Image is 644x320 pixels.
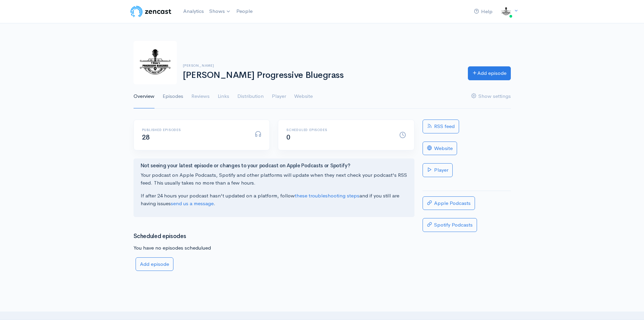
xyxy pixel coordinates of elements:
a: Show settings [471,84,511,109]
a: Analytics [181,4,207,19]
a: Add episode [468,66,511,80]
a: Links [218,84,229,109]
a: Shows [207,4,234,19]
a: these troubleshooting steps [295,192,359,199]
a: Website [294,84,313,109]
img: ZenCast Logo [129,5,172,18]
h3: Scheduled episodes [134,233,414,240]
a: Apple Podcasts [423,196,475,210]
a: Episodes [163,84,183,109]
p: If after 24 hours your podcast hasn't updated on a platform, follow and if you still are having i... [141,192,407,207]
p: Your podcast on Apple Podcasts, Spotify and other platforms will update when they next check your... [141,171,407,187]
img: ... [499,5,513,18]
a: Player [423,163,453,177]
h6: Published episodes [142,128,247,132]
h4: Not seeing your latest episode or changes to your podcast on Apple Podcasts or Spotify? [141,163,407,169]
a: People [234,4,255,19]
span: 0 [286,133,290,142]
a: Distribution [237,84,264,109]
a: Overview [134,84,154,109]
a: Add episode [136,257,173,271]
a: Help [471,4,495,19]
a: send us a message [171,200,214,207]
span: 28 [142,133,150,142]
a: Spotify Podcasts [423,218,477,232]
a: RSS feed [423,120,459,133]
a: Player [272,84,286,109]
h6: [PERSON_NAME] [183,64,460,67]
a: Website [423,142,457,155]
p: You have no episodes schedulued [134,244,414,252]
a: Reviews [191,84,210,109]
h1: [PERSON_NAME] Progressive Bluegrass [183,70,460,80]
h6: Scheduled episodes [286,128,391,132]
